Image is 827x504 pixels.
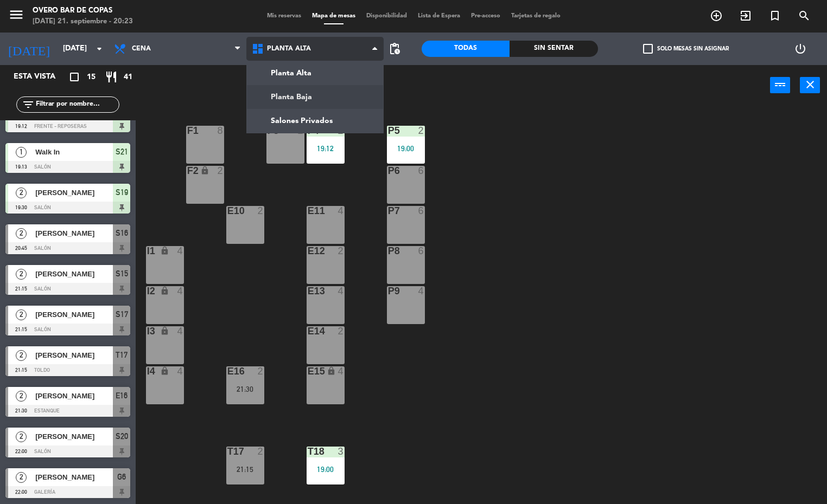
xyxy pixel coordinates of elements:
span: 2 [16,472,27,483]
span: S21 [116,145,128,158]
div: 21:30 [226,385,264,393]
div: T18 [308,447,308,456]
span: Cena [132,45,151,53]
button: close [800,77,820,93]
span: 2 [16,309,27,320]
div: Todas [422,41,510,57]
div: E12 [308,246,308,256]
i: menu [8,7,24,23]
span: 2 [16,431,27,442]
span: E16 [116,389,128,402]
div: 6 [418,166,424,176]
span: 2 [16,269,27,280]
span: pending_actions [388,42,401,55]
div: F4 [308,126,308,135]
i: lock [160,366,169,376]
div: F2 [187,166,188,176]
i: add_circle_outline [710,9,723,22]
span: [PERSON_NAME] [35,309,113,320]
div: E15 [308,366,308,376]
div: 19:00 [307,466,345,473]
i: turned_in_not [768,9,781,22]
span: 15 [87,71,96,83]
div: 4 [177,246,183,256]
div: E13 [308,286,308,296]
div: P8 [388,246,389,256]
div: Overo Bar de Copas [33,5,133,16]
div: E16 [227,366,228,376]
div: 6 [418,246,424,256]
span: [PERSON_NAME] [35,268,113,280]
div: 2 [338,326,344,336]
i: restaurant [105,70,118,83]
button: menu [8,7,24,27]
span: Pre-acceso [466,13,506,19]
span: 2 [16,228,27,239]
div: 2 [257,447,264,456]
span: Mis reservas [262,13,307,19]
i: crop_square [68,70,81,83]
i: lock [327,366,336,376]
div: 4 [338,366,344,376]
span: 41 [124,71,132,83]
i: power_input [774,78,787,91]
div: 2 [257,366,264,376]
span: T17 [116,348,128,361]
span: 2 [16,350,27,361]
div: 8 [217,126,224,135]
div: E10 [227,206,228,216]
div: I4 [147,366,148,376]
div: 4 [177,366,183,376]
div: I1 [147,246,148,256]
i: power_settings_new [794,42,807,55]
span: [PERSON_NAME] [35,228,113,239]
i: lock [160,286,169,295]
div: 19:00 [387,145,425,152]
div: P7 [388,206,389,216]
i: lock [200,166,209,175]
span: Walk In [35,146,113,158]
span: [PERSON_NAME] [35,431,113,442]
div: [DATE] 21. septiembre - 20:23 [33,16,133,27]
span: S15 [116,267,128,280]
span: S17 [116,308,128,321]
span: [PERSON_NAME] [35,187,113,198]
span: Disponibilidad [361,13,412,19]
div: 2 [257,206,264,216]
span: Tarjetas de regalo [506,13,566,19]
div: 2 [297,126,304,135]
i: lock [160,246,169,255]
span: S19 [116,186,128,199]
span: [PERSON_NAME] [35,471,113,483]
div: 4 [177,286,183,296]
div: 4 [418,286,424,296]
div: I3 [147,326,148,336]
i: filter_list [22,98,35,111]
div: 2 [338,246,344,256]
label: Solo mesas sin asignar [643,44,729,54]
span: S20 [116,430,128,443]
span: Planta Alta [267,45,311,53]
div: 4 [338,206,344,216]
div: 3 [338,447,344,456]
span: 1 [16,147,27,158]
div: P9 [388,286,389,296]
div: 2 [338,126,344,135]
div: 2 [217,166,224,176]
div: 4 [338,286,344,296]
span: Lista de Espera [412,13,466,19]
button: power_input [770,77,790,93]
div: E14 [308,326,308,336]
span: Mapa de mesas [307,13,361,19]
div: 2 [418,126,424,135]
span: 2 [16,391,27,402]
div: E11 [308,206,308,216]
div: F1 [187,126,188,135]
div: 6 [418,206,424,216]
div: I2 [147,286,148,296]
i: exit_to_app [739,9,752,22]
div: P6 [388,166,389,176]
i: lock [160,326,169,335]
i: search [798,9,811,22]
div: T17 [227,447,228,456]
